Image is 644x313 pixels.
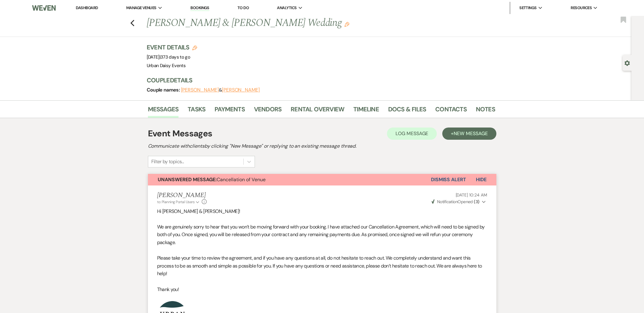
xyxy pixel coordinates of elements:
span: Urban Daisy Events [147,63,186,69]
button: Log Message [387,128,437,140]
a: Messages [148,104,179,118]
span: Cancellation of Venue [158,176,266,183]
strong: Unanswered Message: [158,176,217,183]
span: Thank you! [157,286,179,293]
button: to: Planning Portal Users [157,199,201,205]
span: Resources [571,5,592,11]
span: Log Message [396,130,428,137]
button: [PERSON_NAME] [222,88,260,92]
span: | [160,54,190,60]
a: Rental Overview [291,104,344,118]
button: Edit [344,21,349,27]
span: Opened [432,199,480,204]
span: Couple names: [147,87,181,93]
span: Settings [519,5,537,11]
a: Contacts [435,104,467,118]
span: to: Planning Portal Users [157,200,195,204]
a: Vendors [254,104,282,118]
span: [DATE] [147,54,190,60]
h2: Communicate with clients by clicking "New Message" or replying to an existing message thread. [148,142,496,150]
span: Notification [437,199,458,204]
span: Hide [476,176,487,183]
span: New Message [454,130,488,137]
div: Filter by topics... [151,158,184,165]
span: & [181,87,260,93]
a: Timeline [353,104,379,118]
span: Manage Venues [126,5,156,11]
span: Analytics [277,5,296,11]
button: Dismiss Alert [431,174,466,185]
button: [PERSON_NAME] [181,88,219,92]
a: Docs & Files [388,104,426,118]
a: To Do [237,5,249,10]
button: Hide [466,174,496,185]
p: Hi [PERSON_NAME] & [PERSON_NAME]! [157,207,487,215]
strong: ( 3 ) [474,199,479,204]
button: NotificationOpened (3) [431,199,487,205]
a: Bookings [190,5,209,11]
img: Weven Logo [32,2,56,14]
h3: Couple Details [147,76,489,85]
a: Notes [476,104,495,118]
h1: [PERSON_NAME] & [PERSON_NAME] Wedding [147,16,421,31]
h3: Event Details [147,43,197,52]
h5: [PERSON_NAME] [157,192,207,199]
h1: Event Messages [148,127,212,140]
button: Unanswered Message:Cancellation of Venue [148,174,431,185]
p: We are genuinely sorry to hear that you won’t be moving forward with your booking. I have attache... [157,223,487,246]
button: Open lead details [624,60,630,66]
button: +New Message [442,128,496,140]
span: [DATE] 10:24 AM [456,192,487,198]
a: Payments [215,104,245,118]
a: Dashboard [76,5,98,10]
a: Tasks [188,104,205,118]
span: 373 days to go [160,54,190,60]
p: Please take your time to review the agreement, and if you have any questions at all, do not hesit... [157,254,487,278]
